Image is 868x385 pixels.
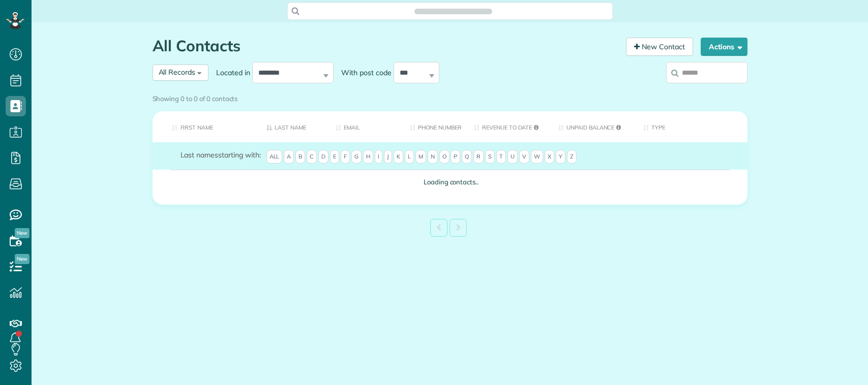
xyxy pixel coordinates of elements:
[266,150,283,164] span: All
[556,150,565,164] span: Y
[485,150,495,164] span: S
[415,150,426,164] span: M
[328,111,402,142] th: Email: activate to sort column ascending
[473,150,484,164] span: R
[462,150,472,164] span: Q
[284,150,294,164] span: A
[307,150,317,164] span: C
[439,150,450,164] span: O
[153,90,747,104] div: Showing 0 to 0 of 0 contacts
[259,111,328,142] th: Last Name: activate to sort column descending
[351,150,362,164] span: G
[153,38,618,54] h1: All Contacts
[153,111,259,142] th: First Name: activate to sort column ascending
[507,150,518,164] span: U
[334,68,394,78] label: With post code
[159,68,196,77] span: All Records
[451,150,460,164] span: P
[363,150,373,164] span: H
[626,38,693,56] a: New Contact
[531,150,543,164] span: W
[466,111,551,142] th: Revenue to Date: activate to sort column ascending
[153,170,747,195] td: Loading contacts..
[181,150,219,159] span: Last names
[318,150,328,164] span: D
[405,150,414,164] span: L
[208,68,252,78] label: Located in
[551,111,636,142] th: Unpaid Balance: activate to sort column ascending
[341,150,350,164] span: F
[428,150,438,164] span: N
[15,228,29,238] span: New
[567,150,577,164] span: Z
[295,150,305,164] span: B
[384,150,392,164] span: J
[330,150,339,164] span: E
[545,150,554,164] span: X
[394,150,403,164] span: K
[15,254,29,264] span: New
[375,150,382,164] span: I
[701,38,747,56] button: Actions
[519,150,529,164] span: V
[496,150,506,164] span: T
[402,111,466,142] th: Phone number: activate to sort column ascending
[181,150,261,160] label: starting with:
[636,111,747,142] th: Type: activate to sort column ascending
[425,6,482,16] span: Search ZenMaid…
